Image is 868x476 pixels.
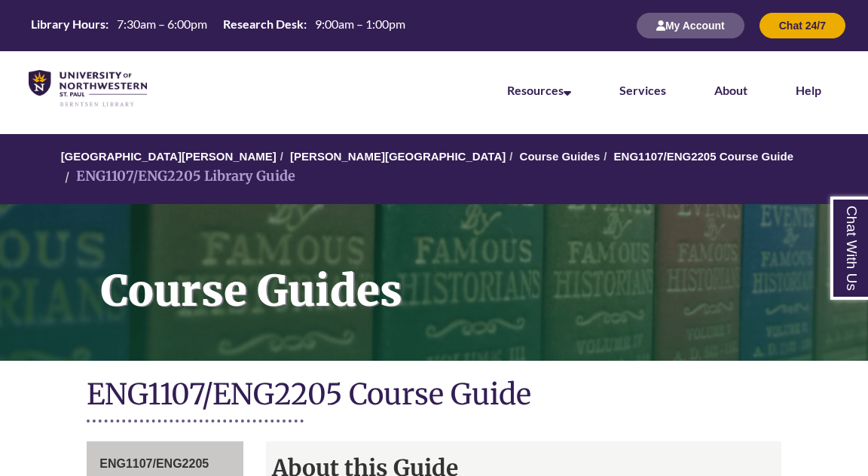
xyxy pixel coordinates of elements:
[25,16,411,36] a: Hours Today
[61,150,277,163] a: [GEOGRAPHIC_DATA][PERSON_NAME]
[507,83,571,97] a: Resources
[637,13,744,38] button: My Account
[25,16,411,35] table: Hours Today
[520,150,601,163] a: Course Guides
[217,16,309,32] th: Research Desk:
[637,19,744,32] a: My Account
[759,19,845,32] a: Chat 24/7
[87,376,781,416] h1: ENG1107/ENG2205 Course Guide
[315,17,405,31] span: 9:00am – 1:00pm
[759,13,845,38] button: Chat 24/7
[619,83,666,97] a: Services
[84,204,868,341] h1: Course Guides
[117,17,207,31] span: 7:30am – 6:00pm
[796,83,821,97] a: Help
[714,83,747,97] a: About
[25,16,111,32] th: Library Hours:
[614,150,793,163] a: ENG1107/ENG2205 Course Guide
[29,70,147,108] img: UNWSP Library Logo
[61,166,295,188] li: ENG1107/ENG2205 Library Guide
[290,150,506,163] a: [PERSON_NAME][GEOGRAPHIC_DATA]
